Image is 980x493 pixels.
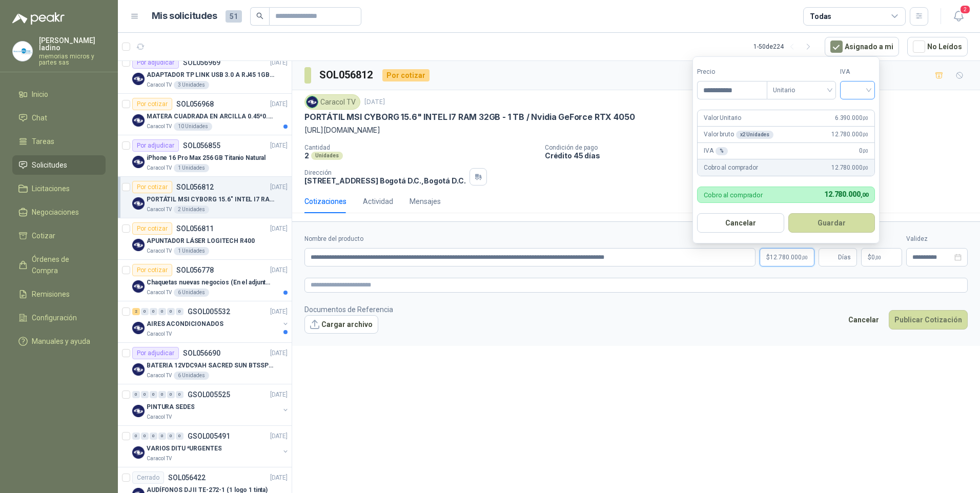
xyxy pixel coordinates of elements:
[831,163,868,173] span: 12.780.000
[132,280,145,293] img: Company Logo
[147,70,274,80] p: ADAPTADOR TP LINK USB 3.0 A RJ45 1GB WINDOWS
[760,248,814,266] p: $12.780.000,00
[12,284,106,304] a: Remisiones
[174,164,209,172] div: 1 Unidades
[132,181,172,193] div: Por cotizar
[147,247,172,255] p: Caracol TV
[147,236,255,246] p: APUNTADOR LÁSER LOGITECH R400
[188,433,230,440] p: GSOL005491
[174,206,209,214] div: 2 Unidades
[788,213,875,233] button: Guardar
[835,113,868,123] span: 6.390.000
[545,151,976,160] p: Crédito 45 días
[12,226,106,245] a: Cotizar
[773,83,830,98] span: Unitario
[831,130,868,139] span: 12.780.000
[39,37,106,51] p: [PERSON_NAME] ladino
[13,42,32,61] img: Company Logo
[118,343,292,384] a: Por adjudicarSOL056690[DATE] Company LogoBATERIA 12VDC9AH SACRED SUN BTSSP12-9HRCaracol TV6 Unidades
[176,100,214,108] p: SOL056968
[176,183,214,191] p: SOL056812
[176,225,214,232] p: SOL056811
[174,247,209,255] div: 1 Unidades
[174,81,209,89] div: 3 Unidades
[363,196,393,207] div: Actividad
[132,388,290,421] a: 0 0 0 0 0 0 GSOL005525[DATE] Company LogoPINTURA SEDESCaracol TV
[319,67,374,83] h3: SOL056812
[304,112,635,122] p: PORTÁTIL MSI CYBORG 15.6" INTEL I7 RAM 32GB - 1 TB / Nvidia GeForce RTX 4050
[132,73,145,85] img: Company Logo
[32,207,79,218] span: Negociaciones
[863,165,869,171] span: ,00
[147,455,172,463] p: Caracol TV
[304,151,309,160] p: 2
[158,308,166,315] div: 0
[118,94,292,135] a: Por cotizarSOL056968[DATE] Company LogoMATERA CUADRADA EN ARCILLA 0.45*0.45*0.40Caracol TV10 Unid...
[810,11,831,22] div: Todas
[382,69,430,81] div: Por cotizar
[304,304,393,315] p: Documentos de Referencia
[147,330,172,338] p: Caracol TV
[907,37,968,56] button: No Leídos
[825,37,899,56] button: Asignado a mi
[32,312,77,323] span: Configuración
[132,139,179,152] div: Por adjudicar
[132,391,140,398] div: 0
[753,38,816,55] div: 1 - 50 de 224
[307,96,318,108] img: Company Logo
[174,122,212,131] div: 10 Unidades
[147,122,172,131] p: Caracol TV
[132,322,145,334] img: Company Logo
[32,112,47,124] span: Chat
[188,391,230,398] p: GSOL005525
[147,112,274,121] p: MATERA CUADRADA EN ARCILLA 0.45*0.45*0.40
[132,222,172,235] div: Por cotizar
[270,390,288,400] p: [DATE]
[147,413,172,421] p: Caracol TV
[118,52,292,94] a: Por adjudicarSOL056969[DATE] Company LogoADAPTADOR TP LINK USB 3.0 A RJ45 1GB WINDOWSCaracol TV3 ...
[147,289,172,297] p: Caracol TV
[270,58,288,68] p: [DATE]
[304,94,360,110] div: Caracol TV
[147,278,274,287] p: Chaquetas nuevas negocios (En el adjunto mas informacion)
[270,307,288,317] p: [DATE]
[132,98,172,110] div: Por cotizar
[132,197,145,210] img: Company Logo
[147,319,223,329] p: AIRES ACONDICIONADOS
[32,289,70,300] span: Remisiones
[167,391,175,398] div: 0
[141,391,149,398] div: 0
[183,350,220,357] p: SOL056690
[959,5,971,14] span: 2
[183,59,220,66] p: SOL056969
[132,305,290,338] a: 2 0 0 0 0 0 GSOL005532[DATE] Company LogoAIRES ACONDICIONADOSCaracol TV
[188,308,230,315] p: GSOL005532
[158,433,166,440] div: 0
[736,131,774,139] div: x 2 Unidades
[270,224,288,234] p: [DATE]
[270,432,288,441] p: [DATE]
[270,265,288,275] p: [DATE]
[770,254,808,260] span: 12.780.000
[875,255,881,260] span: ,00
[118,135,292,177] a: Por adjudicarSOL056855[DATE] Company LogoiPhone 16 Pro Max 256 GB Titanio NaturalCaracol TV1 Unid...
[843,310,885,330] button: Cancelar
[147,444,221,454] p: VARIOS DITU *URGENTES
[141,433,149,440] div: 0
[12,202,106,222] a: Negociaciones
[158,391,166,398] div: 0
[132,405,145,417] img: Company Logo
[176,391,183,398] div: 0
[147,206,172,214] p: Caracol TV
[861,248,902,266] p: $ 0,00
[12,155,106,175] a: Solicitudes
[12,108,106,128] a: Chat
[152,9,217,24] h1: Mis solicitudes
[32,254,96,276] span: Órdenes de Compra
[304,144,537,151] p: Cantidad
[132,114,145,127] img: Company Logo
[270,348,288,358] p: [DATE]
[545,144,976,151] p: Condición de pago
[304,169,465,176] p: Dirección
[183,142,220,149] p: SOL056855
